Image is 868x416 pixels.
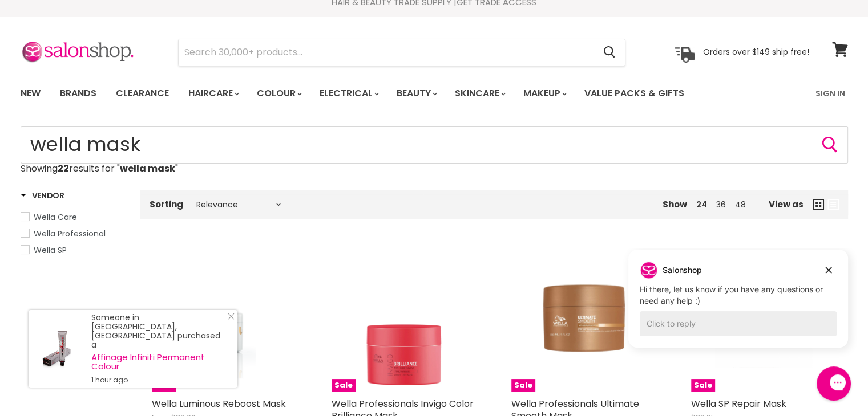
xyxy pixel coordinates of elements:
svg: Close Icon [228,313,235,320]
a: Makeup [515,81,574,105]
a: Colour [248,81,309,105]
span: Show [663,198,687,210]
nav: Main [6,77,862,110]
img: Wella Professionals Ultimate Smooth Mask [511,247,657,392]
span: Wella Care [34,211,77,223]
span: Wella Professional [34,228,106,239]
strong: 22 [58,162,69,175]
a: Wella Professional [21,227,126,240]
a: Wella Luminous Reboost MaskSale [152,247,297,392]
ul: Main menu [12,77,751,110]
iframe: Gorgias live chat messenger [811,362,857,405]
a: New [12,81,49,105]
a: Electrical [311,81,386,105]
a: Wella SP [21,244,126,256]
span: View as [769,199,804,209]
span: Wella SP [34,244,67,256]
iframe: Gorgias live chat campaigns [620,248,857,365]
div: Someone in [GEOGRAPHIC_DATA], [GEOGRAPHIC_DATA] purchased a [91,313,226,385]
img: Wella Luminous Reboost Mask [176,247,272,392]
small: 1 hour ago [91,376,226,385]
label: Sorting [150,199,183,209]
input: Search [179,39,595,66]
form: Product [21,126,848,164]
a: 48 [735,199,746,210]
a: Wella Care [21,211,126,223]
a: Brands [51,81,105,105]
a: Clearance [107,81,177,105]
a: Wella Professionals Invigo Color Brilliance MaskSale [332,247,477,392]
button: Search [821,136,839,154]
a: Skincare [446,81,512,105]
a: Sign In [809,81,852,105]
a: Wella SP Repair Mask [691,397,786,410]
span: Sale [691,379,715,392]
a: Value Packs & Gifts [576,81,693,105]
p: Orders over $149 ship free! [703,47,809,57]
a: 36 [716,199,726,210]
a: Wella Luminous Reboost Mask [152,397,286,410]
a: Visit product page [29,310,86,388]
a: 24 [696,199,707,210]
a: Beauty [388,81,444,105]
button: Search [595,39,625,66]
form: Product [178,39,625,66]
strong: wella mask [120,162,175,175]
img: Wella Professionals Invigo Color Brilliance Mask [332,247,477,392]
a: Close Notification [223,313,235,324]
span: Sale [332,379,356,392]
input: Search [21,126,848,164]
a: Haircare [180,81,246,105]
a: Wella Professionals Ultimate Smooth MaskSale [511,247,657,392]
a: Affinage Infiniti Permanent Colour [91,353,226,371]
p: Showing results for " " [21,164,848,174]
span: Sale [511,379,535,392]
img: Wella SP Repair Mask [715,247,812,392]
h3: Vendor [21,190,64,201]
a: Wella SP Repair MaskSale [691,247,837,392]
